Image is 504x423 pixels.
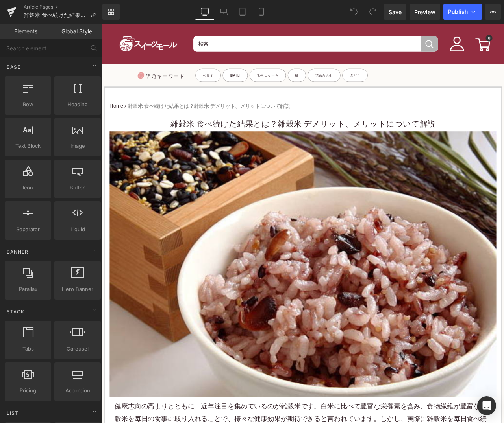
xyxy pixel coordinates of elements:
[7,100,49,109] span: Row
[9,110,467,128] h1: 雑穀米 食べ続けた結果とは？雑穀米 デメリット、メリットについて解説
[378,15,398,33] button: 検索
[102,4,120,20] a: New Library
[214,4,233,20] a: Laptop
[448,9,468,15] span: Publish
[175,53,218,69] a: 誕生日ケーキ
[41,53,99,71] p: 話題キーワード
[477,396,496,415] div: Open Intercom Messenger
[220,53,242,69] a: 桃
[9,92,25,103] a: Home
[24,4,102,10] a: Article Pages
[441,16,459,32] a: 0
[233,4,252,20] a: Tablet
[51,24,102,39] a: Global Style
[414,8,435,16] span: Preview
[346,4,362,20] button: Undo
[455,13,463,21] span: 0
[143,53,173,69] a: [DATE]
[16,0,94,48] img: スイーツモール
[485,4,501,20] button: More
[6,409,19,417] span: List
[409,4,440,20] a: Preview
[244,53,283,69] a: 詰め合わせ
[9,88,467,108] nav: breadcrumbs
[24,12,87,18] span: 雑穀米 食べ続けた結果とは？雑穀米 デメリット、メリットについて解説
[7,386,49,395] span: Pricing
[6,63,21,71] span: Base
[7,225,49,234] span: Separator
[412,15,430,33] img: user1.png
[365,4,381,20] button: Redo
[57,345,98,353] span: Carousel
[57,386,98,395] span: Accordion
[285,53,315,69] a: ぶどう
[57,184,98,192] span: Button
[443,4,482,20] button: Publish
[25,92,31,103] span: /
[7,142,49,150] span: Text Block
[7,285,49,293] span: Parallax
[389,8,402,16] span: Save
[6,248,29,256] span: Banner
[111,53,141,69] a: 和菓子
[6,308,25,315] span: Stack
[7,345,49,353] span: Tabs
[57,225,98,234] span: Liquid
[57,285,98,293] span: Hero Banner
[57,142,98,150] span: Image
[108,15,378,33] input: When autocomplete results are available use up and down arrows to review and enter to select
[195,4,214,20] a: Desktop
[7,184,49,192] span: Icon
[57,100,98,109] span: Heading
[252,4,271,20] a: Mobile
